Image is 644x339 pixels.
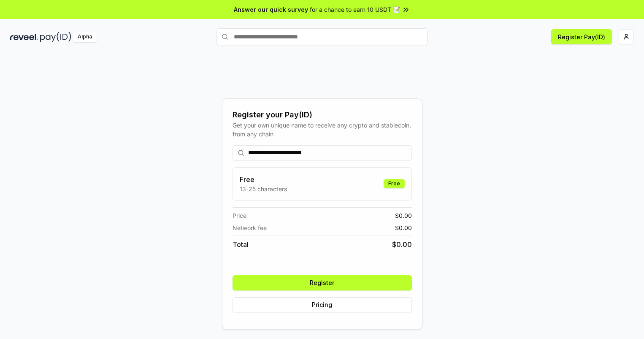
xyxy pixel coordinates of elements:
[233,223,267,232] span: Network fee
[392,239,412,250] span: $ 0.00
[234,5,308,14] span: Answer our quick survey
[233,211,246,220] span: Price
[40,32,71,42] img: pay_id
[233,275,412,290] button: Register
[233,297,412,312] button: Pricing
[233,121,412,138] div: Get your own unique name to receive any crypto and stablecoin, from any chain
[73,32,97,42] div: Alpha
[384,179,405,188] div: Free
[310,5,400,14] span: for a chance to earn 10 USDT 📝
[395,223,412,232] span: $ 0.00
[395,211,412,220] span: $ 0.00
[240,174,287,184] h3: Free
[233,109,412,121] div: Register your Pay(ID)
[551,29,612,44] button: Register Pay(ID)
[10,32,38,42] img: reveel_dark
[240,184,287,193] p: 13-25 characters
[233,239,249,250] span: Total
